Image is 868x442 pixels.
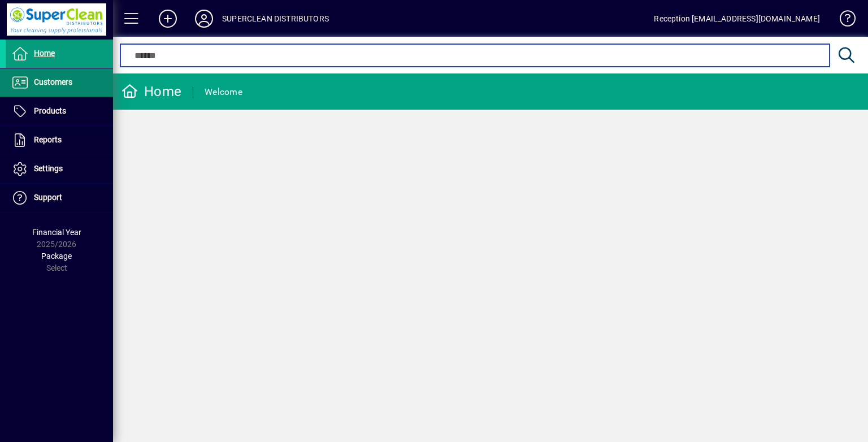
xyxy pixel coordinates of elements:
div: Home [121,83,181,101]
span: Package [41,252,72,261]
div: Welcome [205,83,242,101]
span: Customers [34,77,72,86]
span: Products [34,106,66,115]
span: Settings [34,164,63,173]
a: Settings [6,155,113,183]
a: Products [6,97,113,125]
a: Support [6,184,113,212]
span: Home [34,49,55,58]
span: Reports [34,135,62,144]
button: Profile [186,8,222,29]
a: Reports [6,126,113,154]
span: Financial Year [32,228,81,237]
button: Add [150,8,186,29]
a: Knowledge Base [831,2,854,39]
span: Support [34,193,62,202]
a: Customers [6,68,113,97]
div: Reception [EMAIL_ADDRESS][DOMAIN_NAME] [654,10,820,28]
div: SUPERCLEAN DISTRIBUTORS [222,10,329,28]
